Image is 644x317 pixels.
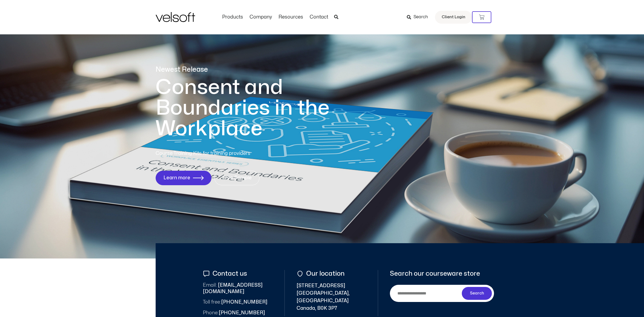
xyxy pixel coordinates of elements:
[214,171,259,185] a: Free Sample
[390,270,480,277] span: Search our courseware store
[156,150,289,157] p: Course Training Kits for training providers
[305,270,345,277] span: Our location
[211,270,247,277] span: Contact us
[222,175,252,181] span: Free Sample
[203,299,267,305] span: [PHONE_NUMBER]
[156,12,195,22] img: Velsoft Training Materials
[414,14,428,21] span: Search
[442,14,465,21] span: Client Login
[219,14,246,20] a: ProductsMenu Toggle
[163,175,190,181] span: Learn more
[435,11,472,24] a: Client Login
[203,283,217,287] span: Email:
[219,14,331,20] nav: Menu
[203,311,219,315] span: Phone:
[470,290,484,297] span: Search
[203,300,221,304] span: Toll free:
[246,14,275,20] a: CompanyMenu Toggle
[156,77,352,139] h1: Consent and Boundaries in the Workplace
[297,282,366,312] span: [STREET_ADDRESS] [GEOGRAPHIC_DATA], [GEOGRAPHIC_DATA] Canada, B0K 3P7
[203,310,265,316] span: [PHONE_NUMBER]
[407,13,432,22] a: Search
[203,282,273,295] span: [EMAIL_ADDRESS][DOMAIN_NAME]
[156,171,211,185] a: Learn more
[462,287,492,300] button: Search
[156,65,352,74] p: Newest Release
[306,14,331,20] a: ContactMenu Toggle
[275,14,306,20] a: ResourcesMenu Toggle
